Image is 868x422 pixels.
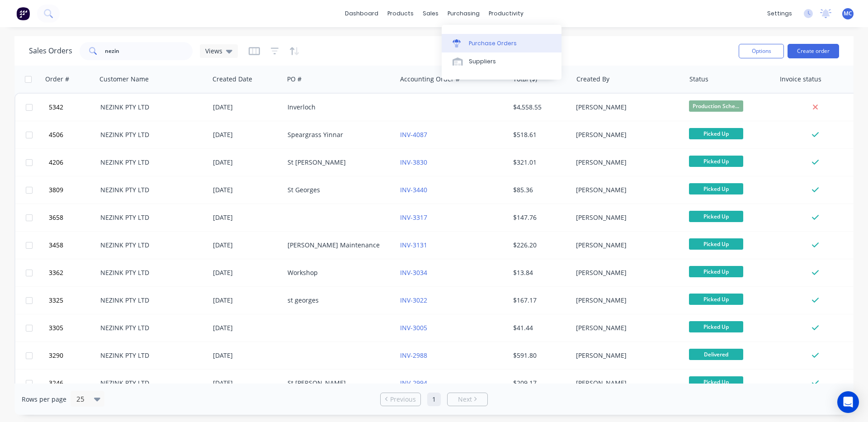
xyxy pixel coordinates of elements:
[513,103,566,112] div: $4,558.55
[16,7,30,20] img: Factory
[383,7,418,20] div: products
[788,44,839,58] button: Create order
[576,268,676,277] div: [PERSON_NAME]
[49,213,63,222] span: 3658
[288,103,388,112] div: Inverloch
[213,241,280,250] div: [DATE]
[576,103,676,112] div: [PERSON_NAME]
[576,130,676,139] div: [PERSON_NAME]
[287,75,302,84] div: PO #
[288,130,388,139] div: Speargrass Yinnar
[763,7,797,20] div: settings
[46,149,100,176] button: 4206
[513,158,566,167] div: $321.01
[418,7,443,20] div: sales
[100,268,201,277] div: NEZINK PTY LTD
[46,204,100,231] button: 3658
[513,296,566,305] div: $167.17
[390,395,416,404] span: Previous
[45,75,69,84] div: Order #
[100,130,201,139] div: NEZINK PTY LTD
[513,351,566,360] div: $591.80
[288,296,388,305] div: st georges
[100,213,201,222] div: NEZINK PTY LTD
[100,103,201,112] div: NEZINK PTY LTD
[844,9,852,18] span: MC
[49,103,63,112] span: 5342
[400,158,427,166] a: INV-3830
[837,391,859,413] div: Open Intercom Messenger
[46,176,100,204] button: 3809
[400,296,427,304] a: INV-3022
[513,268,566,277] div: $13.84
[46,314,100,341] button: 3305
[576,213,676,222] div: [PERSON_NAME]
[49,158,63,167] span: 4206
[689,100,743,112] span: Production Sche...
[49,130,63,139] span: 4506
[469,57,496,66] div: Suppliers
[100,323,201,332] div: NEZINK PTY LTD
[576,241,676,250] div: [PERSON_NAME]
[288,185,388,194] div: St Georges
[288,158,388,167] div: St [PERSON_NAME]
[288,379,388,388] div: St [PERSON_NAME]
[213,268,280,277] div: [DATE]
[400,351,427,360] a: INV-2988
[213,213,280,222] div: [DATE]
[213,130,280,139] div: [DATE]
[29,47,72,55] h1: Sales Orders
[400,75,460,84] div: Accounting Order #
[576,351,676,360] div: [PERSON_NAME]
[576,158,676,167] div: [PERSON_NAME]
[213,296,280,305] div: [DATE]
[689,75,708,84] div: Status
[49,268,63,277] span: 3362
[400,185,427,194] a: INV-3440
[213,103,280,112] div: [DATE]
[442,52,561,71] a: Suppliers
[576,379,676,388] div: [PERSON_NAME]
[49,296,63,305] span: 3325
[49,351,63,360] span: 3290
[46,94,100,121] button: 5342
[100,158,201,167] div: NEZINK PTY LTD
[288,268,388,277] div: Workshop
[46,259,100,286] button: 3362
[99,75,149,84] div: Customer Name
[513,241,566,250] div: $226.20
[513,130,566,139] div: $518.61
[576,296,676,305] div: [PERSON_NAME]
[689,349,743,360] span: Delivered
[458,395,472,404] span: Next
[513,379,566,388] div: $209.17
[513,185,566,194] div: $85.36
[448,395,487,404] a: Next page
[105,42,193,60] input: Search...
[100,185,201,194] div: NEZINK PTY LTD
[213,158,280,167] div: [DATE]
[381,395,420,404] a: Previous page
[513,323,566,332] div: $41.44
[100,379,201,388] div: NEZINK PTY LTD
[484,7,528,20] div: productivity
[576,323,676,332] div: [PERSON_NAME]
[689,128,743,139] span: Picked Up
[288,241,388,250] div: [PERSON_NAME] Maintenance
[443,7,484,20] div: purchasing
[576,75,609,84] div: Created By
[49,379,63,388] span: 3246
[22,395,66,404] span: Rows per page
[400,241,427,249] a: INV-3131
[100,296,201,305] div: NEZINK PTY LTD
[400,379,427,387] a: INV-2994
[213,351,280,360] div: [DATE]
[689,321,743,332] span: Picked Up
[46,232,100,259] button: 3458
[689,294,743,305] span: Picked Up
[513,213,566,222] div: $147.76
[213,323,280,332] div: [DATE]
[46,121,100,148] button: 4506
[689,376,743,388] span: Picked Up
[400,268,427,277] a: INV-3034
